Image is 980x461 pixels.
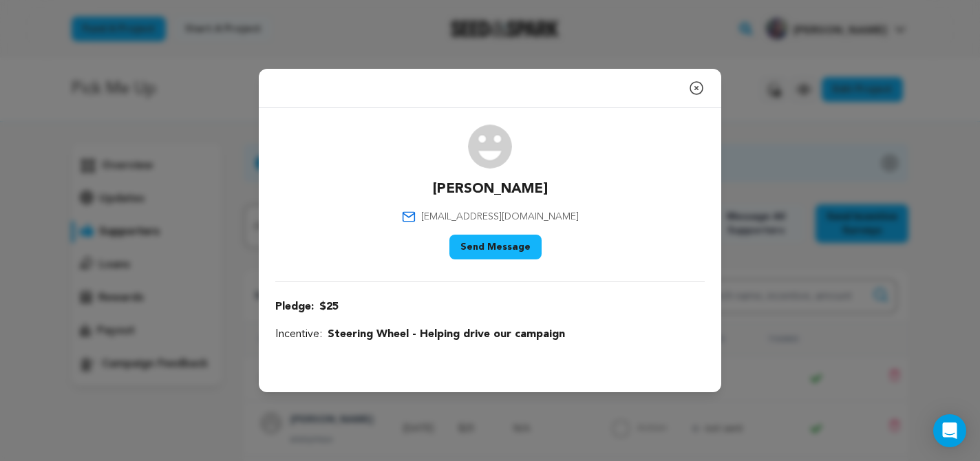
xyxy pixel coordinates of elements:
[433,180,548,199] p: [PERSON_NAME]
[319,299,339,315] span: $25
[421,210,579,224] span: [EMAIL_ADDRESS][DOMAIN_NAME]
[933,414,966,447] div: Open Intercom Messenger
[449,235,542,259] button: Send Message
[468,125,512,169] img: user.png
[275,326,322,343] span: Incentive:
[275,299,314,315] span: Pledge:
[328,326,565,343] span: Steering Wheel - Helping drive our campaign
